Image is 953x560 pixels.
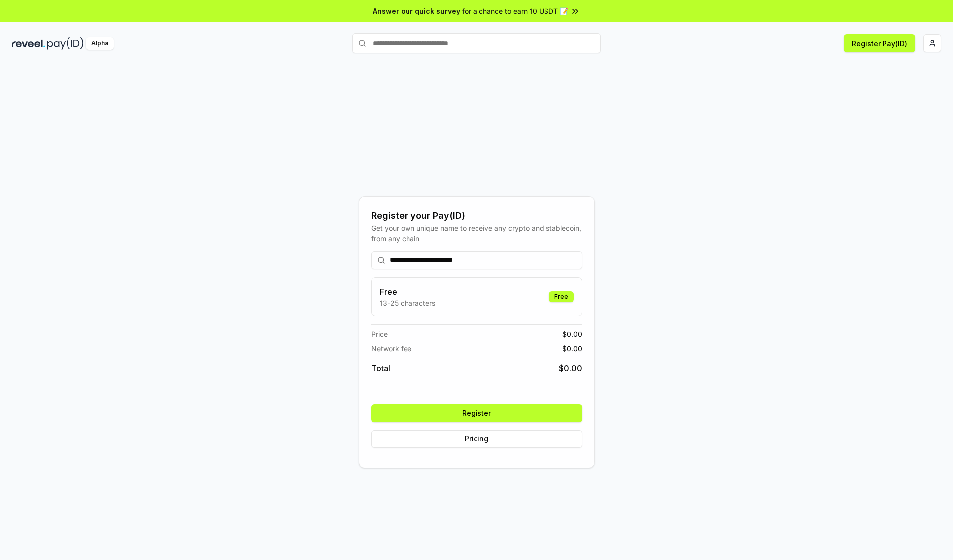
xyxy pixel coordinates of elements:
[86,37,114,50] div: Alpha
[549,291,574,302] div: Free
[559,362,582,374] span: $ 0.00
[371,343,411,354] span: Network fee
[371,404,582,422] button: Register
[462,6,568,16] span: for a chance to earn 10 USDT 📝
[380,286,435,298] h3: Free
[844,34,915,52] button: Register Pay(ID)
[373,6,460,16] span: Answer our quick survey
[380,298,435,308] p: 13-25 characters
[371,223,582,244] div: Get your own unique name to receive any crypto and stablecoin, from any chain
[371,430,582,448] button: Pricing
[47,37,84,50] img: pay_id
[12,37,45,50] img: reveel_dark
[371,209,582,223] div: Register your Pay(ID)
[371,362,390,374] span: Total
[562,329,582,339] span: $ 0.00
[371,329,388,339] span: Price
[562,343,582,354] span: $ 0.00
